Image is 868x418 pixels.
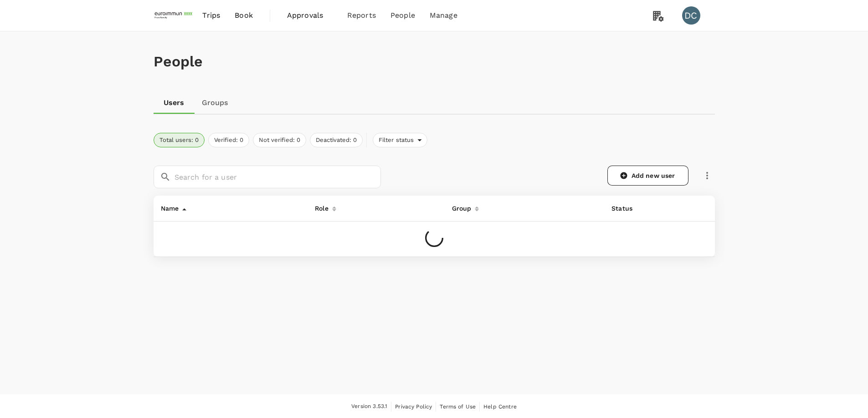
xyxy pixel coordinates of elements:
div: Name [157,199,179,214]
span: Trips [202,10,220,21]
a: Help Centre [483,402,517,412]
a: Add new user [607,166,688,186]
span: Terms of Use [440,403,476,410]
input: Search for a user [175,166,381,188]
div: Group [448,199,472,214]
th: Status [604,196,659,222]
span: People [390,10,415,21]
a: Users [154,92,195,114]
a: Terms of Use [440,402,476,412]
span: Privacy Policy [395,403,432,410]
span: Help Centre [483,403,517,410]
span: Book [235,10,253,21]
div: DC [682,6,700,25]
button: Not verified: 0 [253,133,306,147]
img: EUROIMMUN (South East Asia) Pte. Ltd. [154,5,195,25]
button: Verified: 0 [208,133,249,147]
button: Deactivated: 0 [310,133,363,147]
button: Total users: 0 [154,133,205,147]
span: Manage [430,10,457,21]
div: Role [311,199,329,214]
span: Filter status [373,136,418,145]
span: Reports [347,10,376,21]
span: Approvals [287,10,333,21]
div: Filter status [373,133,428,147]
h1: People [154,53,715,70]
a: Groups [195,92,236,114]
span: Version 3.53.1 [351,402,387,411]
a: Privacy Policy [395,402,432,412]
